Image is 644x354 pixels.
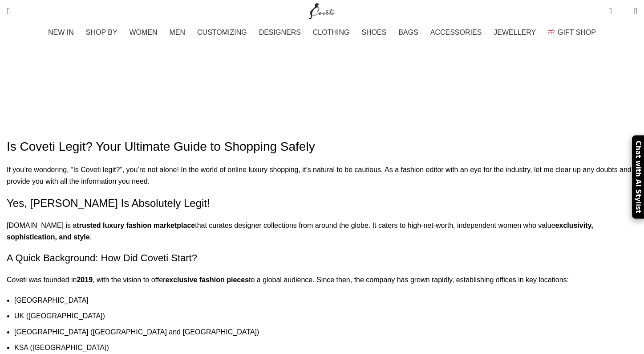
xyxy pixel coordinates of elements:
[430,28,482,37] span: ACCESSORIES
[170,28,186,37] span: MEN
[430,24,485,41] a: ACCESSORIES
[283,81,302,89] a: Home
[14,326,637,338] li: [GEOGRAPHIC_DATA] ([GEOGRAPHIC_DATA] and [GEOGRAPHIC_DATA])
[77,276,93,284] strong: 2019
[259,24,304,41] a: DESIGNERS
[197,28,247,37] span: CUSTOMIZING
[313,24,353,41] a: CLOTHING
[312,81,361,89] span: Is coveti legit?
[14,342,637,354] li: KSA ([GEOGRAPHIC_DATA])
[86,24,121,41] a: SHOP BY
[494,28,536,37] span: JEWELLERY
[398,24,421,41] a: BAGS
[2,2,14,20] a: Search
[7,274,637,286] p: Coveti was founded in , with the vision to offer to a global audience. Since then, the company ha...
[48,24,77,41] a: NEW IN
[259,28,301,37] span: DESIGNERS
[398,28,418,37] span: BAGS
[170,24,188,41] a: MEN
[14,295,637,306] li: [GEOGRAPHIC_DATA]
[7,251,637,265] h3: A Quick Background: How Did Coveti Start?
[619,2,628,20] div: My Wishlist
[313,28,350,37] span: CLOTHING
[7,220,637,243] p: [DOMAIN_NAME] is a that curates designer collections from around the globe. It caters to high-net...
[361,24,389,41] a: SHOES
[165,276,249,284] strong: exclusive fashion pieces
[307,7,337,14] a: Site logo
[86,28,117,37] span: SHOP BY
[7,222,593,241] strong: exclusivity, sophistication, and style
[548,24,596,41] a: GIFT SHOP
[604,2,616,20] a: 0
[620,9,627,16] span: 0
[260,51,384,75] h1: Is coveti legit?
[548,29,555,35] img: GiftBag
[361,28,386,37] span: SHOES
[494,24,539,41] a: JEWELLERY
[609,4,616,11] span: 0
[7,196,637,211] h2: Yes, [PERSON_NAME] Is Absolutely Legit!
[130,24,161,41] a: WOMEN
[2,24,642,41] div: Main navigation
[558,28,596,37] span: GIFT SHOP
[130,28,158,37] span: WOMEN
[14,310,637,322] li: UK ([GEOGRAPHIC_DATA])
[7,138,637,155] h1: Is Coveti Legit? Your Ultimate Guide to Shopping Safely
[77,222,195,229] strong: trusted luxury fashion marketplace
[48,28,74,37] span: NEW IN
[197,24,250,41] a: CUSTOMIZING
[7,164,637,187] p: If you’re wondering, “Is Coveti legit?”, you’re not alone! In the world of online luxury shopping...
